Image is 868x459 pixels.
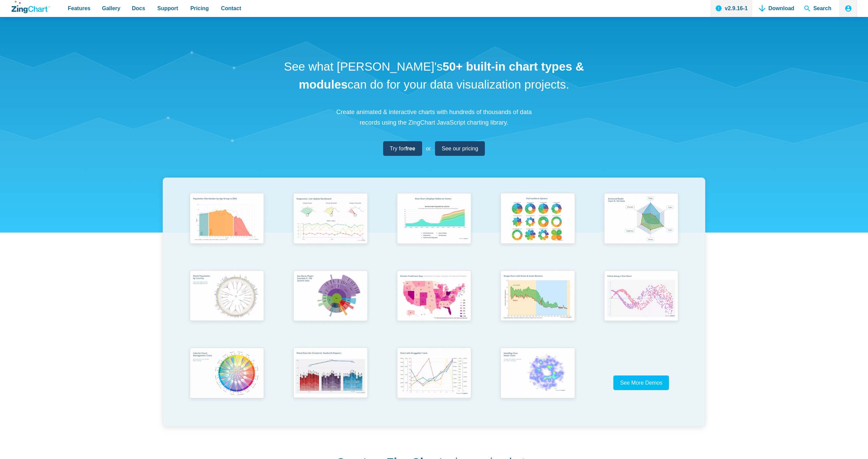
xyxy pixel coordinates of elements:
[289,190,372,249] img: Responsive Live Update Dashboard
[442,144,478,153] span: See our pricing
[613,375,669,390] a: See More Demos
[426,144,431,153] span: or
[486,267,590,344] a: Range Chart with Rultes & Scale Markers
[279,190,382,267] a: Responsive Live Update Dashboard
[175,190,279,267] a: Population Distribution by Age Group in 2052
[486,344,590,421] a: Heatmap Over Radar Chart
[382,344,486,421] a: Chart with Draggable Y-Axis
[185,190,268,249] img: Population Distribution by Age Group in 2052
[383,141,422,156] a: Try forfree
[496,267,579,327] img: Range Chart with Rultes & Scale Markers
[620,380,663,386] span: See More Demos
[175,344,279,421] a: Colorful Chord Management Chart
[435,141,485,156] a: See our pricing
[496,190,579,249] img: Pie Transform Options
[390,144,415,153] span: Try for
[221,4,241,13] span: Contact
[281,58,587,93] h1: See what [PERSON_NAME]'s can do for your data visualization projects.
[393,190,475,249] img: Area Chart (Displays Nodes on Hover)
[486,190,590,267] a: Pie Transform Options
[175,267,279,344] a: World Population by Country
[279,344,382,421] a: Mixed Data Set (Clustered, Stacked, and Regular)
[589,190,693,267] a: Animated Radar Chart ft. Pet Data
[600,267,683,326] img: Points Along a Sine Wave
[102,4,120,13] span: Gallery
[393,267,475,326] img: Election Predictions Map
[289,344,372,403] img: Mixed Data Set (Clustered, Stacked, and Regular)
[190,4,209,13] span: Pricing
[12,1,50,13] a: ZingChart Logo. Click to return to the homepage
[589,267,693,344] a: Points Along a Sine Wave
[332,107,536,128] p: Create animated & interactive charts with hundreds of thousands of data records using the ZingCha...
[393,344,475,404] img: Chart with Draggable Y-Axis
[68,4,91,13] span: Features
[299,60,584,91] strong: 50+ built-in chart types & modules
[289,267,372,326] img: Sun Burst Plugin Example ft. File System Data
[382,190,486,267] a: Area Chart (Displays Nodes on Hover)
[185,344,268,404] img: Colorful Chord Management Chart
[496,344,579,404] img: Heatmap Over Radar Chart
[185,267,268,327] img: World Population by Country
[600,190,683,249] img: Animated Radar Chart ft. Pet Data
[157,4,178,13] span: Support
[132,4,145,13] span: Docs
[382,267,486,344] a: Election Predictions Map
[405,146,415,151] strong: free
[279,267,382,344] a: Sun Burst Plugin Example ft. File System Data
